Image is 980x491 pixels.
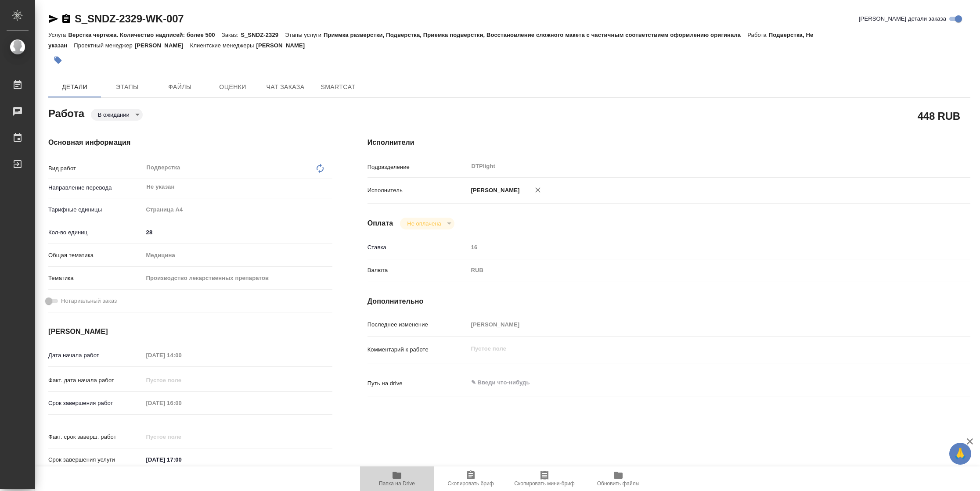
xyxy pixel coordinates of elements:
[212,82,254,93] span: Оценки
[61,297,117,305] span: Нотариальный заказ
[48,433,143,441] p: Факт. срок заверш. работ
[48,326,332,337] h4: [PERSON_NAME]
[48,274,143,283] p: Тематика
[222,32,241,38] p: Заказ:
[468,318,920,331] input: Пустое поле
[747,32,769,38] p: Работа
[949,443,971,465] button: 🙏
[285,32,324,38] p: Этапы услуги
[48,137,332,148] h4: Основная информация
[360,466,434,491] button: Папка на Drive
[367,296,970,307] h4: Дополнительно
[434,466,508,491] button: Скопировать бриф
[379,480,415,487] span: Папка на Drive
[367,218,393,229] h4: Оплата
[256,42,311,49] p: [PERSON_NAME]
[143,453,220,466] input: ✎ Введи что-нибудь
[48,105,84,121] h2: Работа
[91,109,143,121] div: В ожидании
[106,82,148,93] span: Этапы
[514,480,574,487] span: Скопировать мини-бриф
[859,14,946,23] span: [PERSON_NAME] детали заказа
[367,266,468,275] p: Валюта
[48,376,143,385] p: Факт. дата начала работ
[528,180,548,200] button: Удалить исполнителя
[317,82,359,93] span: SmartCat
[367,137,970,148] h4: Исполнители
[241,32,285,38] p: S_SNDZ-2329
[54,82,96,93] span: Детали
[447,480,494,487] span: Скопировать бриф
[95,111,132,118] button: В ожидании
[68,32,221,38] p: Верстка чертежа. Количество надписей: более 500
[74,42,134,49] p: Проектный менеджер
[143,374,220,387] input: Пустое поле
[48,164,143,173] p: Вид работ
[143,248,332,263] div: Медицина
[75,13,184,25] a: S_SNDZ-2329-WK-007
[48,32,68,38] p: Услуга
[48,228,143,237] p: Кол-во единиц
[918,108,960,123] h2: 448 RUB
[468,263,920,278] div: RUB
[400,218,454,229] div: В ожидании
[61,14,72,24] button: Скопировать ссылку
[48,351,143,360] p: Дата начала работ
[367,379,468,388] p: Путь на drive
[143,397,220,409] input: Пустое поле
[264,82,306,93] span: Чат заказа
[367,345,468,354] p: Комментарий к работе
[143,271,332,286] div: Производство лекарственных препаратов
[48,50,68,70] button: Добавить тэг
[367,186,468,195] p: Исполнитель
[404,220,443,227] button: Не оплачена
[48,455,143,464] p: Срок завершения услуги
[367,163,468,172] p: Подразделение
[190,42,256,49] p: Клиентские менеджеры
[508,466,581,491] button: Скопировать мини-бриф
[48,251,143,260] p: Общая тематика
[143,430,220,443] input: Пустое поле
[48,183,143,192] p: Направление перевода
[48,205,143,214] p: Тарифные единицы
[135,42,190,49] p: [PERSON_NAME]
[143,202,332,217] div: Страница А4
[143,226,332,239] input: ✎ Введи что-нибудь
[581,466,655,491] button: Обновить файлы
[48,399,143,408] p: Срок завершения работ
[953,444,968,463] span: 🙏
[468,241,920,254] input: Пустое поле
[597,480,640,487] span: Обновить файлы
[48,14,59,24] button: Скопировать ссылку для ЯМессенджера
[468,186,520,195] p: [PERSON_NAME]
[367,320,468,329] p: Последнее изменение
[367,243,468,252] p: Ставка
[143,349,220,362] input: Пустое поле
[324,32,747,38] p: Приемка разверстки, Подверстка, Приемка подверстки, Восстановление сложного макета с частичным со...
[159,82,201,93] span: Файлы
